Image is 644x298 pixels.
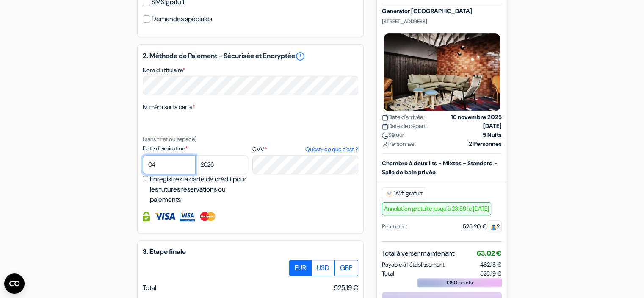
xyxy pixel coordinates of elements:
span: Wifi gratuit [382,187,426,200]
b: Chambre à deux lits - Mixtes - Standard - Salle de bain privée [382,159,498,176]
label: Date d'expiration [143,144,248,153]
strong: 16 novembre 2025 [451,113,502,122]
label: CVV [252,145,358,154]
div: Basic radio toggle button group [290,260,358,276]
a: Qu'est-ce que c'est ? [305,145,358,154]
span: Séjour : [382,131,407,139]
label: GBP [334,260,358,276]
span: 1050 points [446,279,473,287]
span: 525,19 € [480,269,502,278]
strong: [DATE] [483,122,502,131]
div: Prix total : [382,222,407,231]
strong: 2 Personnes [469,139,502,148]
button: Ouvrir le widget CMP [4,273,25,294]
span: Payable à l’établissement [382,260,445,269]
label: USD [311,260,335,276]
span: Personnes : [382,139,417,148]
span: Annulation gratuite jusqu’à 23:59 le [DATE] [382,202,491,215]
span: 63,02 € [477,249,502,258]
label: Enregistrez la carte de crédit pour les futures réservations ou paiements [150,174,251,205]
label: Nom du titulaire [143,66,185,75]
strong: 5 Nuits [483,131,502,139]
img: calendar.svg [382,123,388,130]
img: Visa [154,212,175,221]
span: Total [143,283,156,292]
label: Numéro sur la carte [143,103,195,111]
label: Demandes spéciales [152,13,212,25]
a: error_outline [295,51,305,61]
span: 2 [487,220,502,232]
img: Master Card [199,212,216,221]
div: 525,20 € [463,222,502,231]
img: user_icon.svg [382,141,388,148]
img: moon.svg [382,132,388,139]
span: 462,18 € [480,261,502,268]
span: Total [382,269,394,278]
span: Date de départ : [382,122,428,131]
img: calendar.svg [382,114,388,121]
span: Total à verser maintenant [382,248,454,259]
small: (sans tiret ou espace) [143,135,197,143]
h5: 2. Méthode de Paiement - Sécurisée et Encryptée [143,51,358,61]
p: [STREET_ADDRESS] [382,18,502,25]
h5: Generator [GEOGRAPHIC_DATA] [382,8,502,15]
span: 525,19 € [334,283,358,293]
img: guest.svg [490,224,497,230]
img: Information de carte de crédit entièrement encryptée et sécurisée [143,212,150,221]
label: EUR [289,260,312,276]
span: Date d'arrivée : [382,113,426,122]
h5: 3. Étape finale [143,248,358,256]
img: free_wifi.svg [386,190,392,197]
img: Visa Electron [180,212,195,221]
